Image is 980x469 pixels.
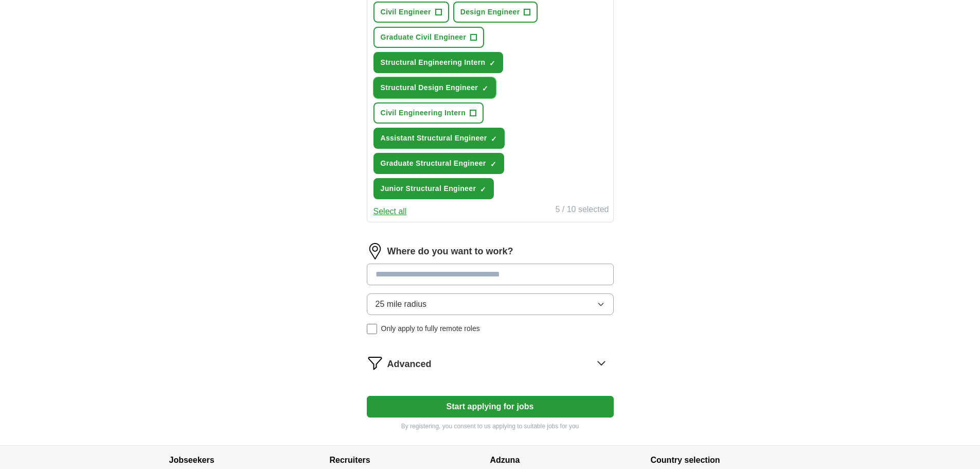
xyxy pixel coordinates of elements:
span: Structural Design Engineer [381,82,478,93]
button: Structural Design Engineer✓ [373,77,496,98]
span: Graduate Structural Engineer [381,158,486,169]
span: ✓ [489,59,495,67]
span: ✓ [480,185,486,194]
button: Graduate Civil Engineer [373,27,485,48]
button: Graduate Structural Engineer✓ [373,153,504,174]
span: Structural Engineering Intern [381,57,486,68]
span: Advanced [387,357,432,371]
label: Where do you want to work? [387,245,513,258]
span: Civil Engineer [381,7,431,18]
input: Only apply to fully remote roles [367,324,377,334]
button: Assistant Structural Engineer✓ [373,128,505,149]
span: ✓ [490,160,496,168]
span: ✓ [482,84,488,93]
p: By registering, you consent to us applying to suitable jobs for you [367,422,614,431]
button: Civil Engineer [373,2,449,23]
button: 25 mile radius [367,293,614,315]
span: ✓ [491,135,497,143]
span: Junior Structural Engineer [381,183,476,194]
button: Design Engineer [453,2,538,23]
button: Start applying for jobs [367,396,614,418]
span: 25 mile radius [376,298,427,310]
img: filter [367,355,383,371]
div: 5 / 10 selected [555,203,609,218]
span: Graduate Civil Engineer [381,32,467,43]
span: Assistant Structural Engineer [381,133,487,144]
button: Structural Engineering Intern✓ [373,52,504,73]
button: Junior Structural Engineer✓ [373,178,494,199]
button: Select all [373,205,407,218]
span: Design Engineer [460,7,520,18]
span: Only apply to fully remote roles [381,323,480,334]
button: Civil Engineering Intern [373,102,484,124]
span: Civil Engineering Intern [381,108,466,118]
img: location.png [367,243,383,259]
